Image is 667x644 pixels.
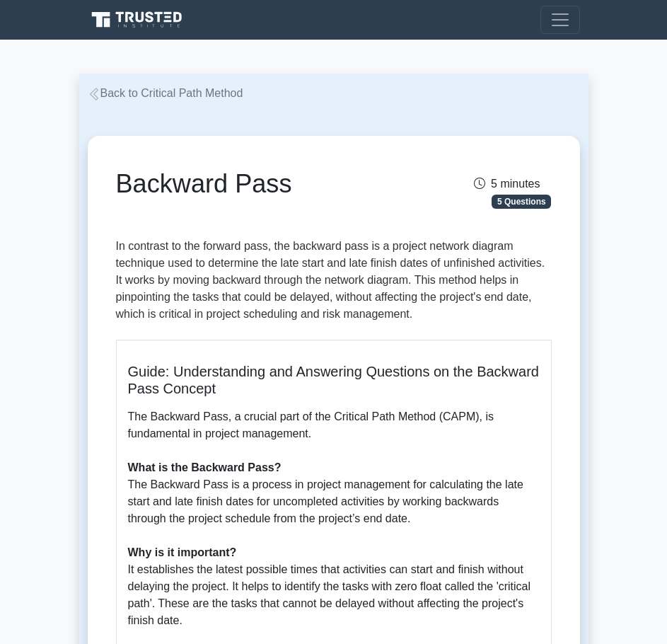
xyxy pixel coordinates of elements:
span: 5 minutes [474,178,540,190]
h5: Guide: Understanding and Answering Questions on the Backward Pass Concept [128,363,540,397]
button: Toggle navigation [540,6,580,34]
p: In contrast to the forward pass, the backward pass is a project network diagram technique used to... [116,238,552,328]
h1: Backward Pass [116,168,401,199]
b: Why is it important? [128,546,237,558]
span: 5 Questions [492,195,551,209]
a: Back to Critical Path Method [88,87,243,99]
b: What is the Backward Pass? [128,461,282,473]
